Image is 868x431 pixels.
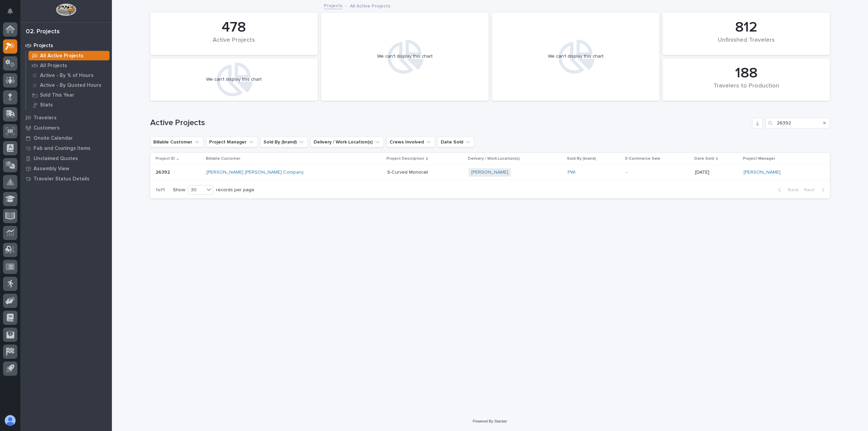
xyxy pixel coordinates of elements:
[150,182,170,198] p: 1 of 1
[20,113,112,123] a: Travelers
[206,155,240,162] p: Billable Customer
[26,61,112,70] a: All Projects
[548,54,604,59] div: We can't display this chart
[34,156,78,162] p: Unclaimed Quotes
[674,19,818,36] div: 812
[324,1,342,9] a: Projects
[674,82,818,97] div: Travelers to Production
[34,43,53,49] p: Projects
[625,155,660,162] p: E-Commerce Sale
[674,65,818,82] div: 188
[387,155,424,162] p: Project Description
[311,137,384,148] button: Delivery / Work Location(s)
[438,137,474,148] button: Date Sold
[173,187,185,193] p: Show
[20,153,112,163] a: Unclaimed Quotes
[150,137,203,148] button: Billable Customer
[34,166,69,172] p: Assembly View
[773,187,801,193] button: Back
[471,170,508,175] a: [PERSON_NAME]
[3,4,17,18] button: Notifications
[695,170,738,175] p: [DATE]
[784,187,798,193] span: Back
[216,187,254,193] p: records per page
[206,77,262,82] div: We can't display this chart
[626,170,690,175] p: -
[567,155,596,162] p: Sold By (brand)
[804,187,819,193] span: Next
[156,168,171,175] p: 26392
[694,155,714,162] p: Date Sold
[766,118,830,129] input: Search
[26,80,112,90] a: Active - By Quoted Hours
[188,187,204,194] div: 30
[350,2,390,9] p: All Active Projects
[20,174,112,184] a: Traveler Status Details
[206,137,258,148] button: Project Manager
[40,63,67,69] p: All Projects
[8,8,17,19] div: Notifications
[34,115,57,121] p: Travelers
[150,165,830,180] tr: 2639226392 [PERSON_NAME] [PERSON_NAME] Company S-Curved Monorail[PERSON_NAME] PWI -[DATE][PERSON_...
[26,100,112,110] a: Stats
[568,170,575,175] a: PWI
[34,135,73,141] p: Onsite Calendar
[20,133,112,143] a: Onsite Calendar
[40,73,94,79] p: Active - By % of Hours
[40,102,53,108] p: Stats
[674,37,818,51] div: Unfinished Travelers
[40,92,74,98] p: Sold This Year
[26,51,112,60] a: All Active Projects
[20,40,112,51] a: Projects
[26,90,112,100] a: Sold This Year
[468,155,520,162] p: Delivery / Work Location(s)
[20,143,112,153] a: Fab and Coatings Items
[34,125,60,131] p: Customers
[20,123,112,133] a: Customers
[150,118,749,128] h1: Active Projects
[40,82,101,89] p: Active - By Quoted Hours
[34,145,91,152] p: Fab and Coatings Items
[260,137,308,148] button: Sold By (brand)
[26,28,60,36] div: 02. Projects
[20,163,112,174] a: Assembly View
[3,413,17,428] button: users-avatar
[387,137,435,148] button: Crews Involved
[56,3,76,16] img: Workspace Logo
[162,37,306,51] div: Active Projects
[26,71,112,80] a: Active - By % of Hours
[156,155,175,162] p: Project ID
[40,53,83,59] p: All Active Projects
[744,170,781,175] a: [PERSON_NAME]
[162,19,306,36] div: 478
[387,170,463,175] p: S-Curved Monorail
[206,170,304,175] a: [PERSON_NAME] [PERSON_NAME] Company
[34,176,90,182] p: Traveler Status Details
[801,187,830,193] button: Next
[743,155,775,162] p: Project Manager
[473,419,507,423] a: Powered By Stacker
[377,54,433,59] div: We can't display this chart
